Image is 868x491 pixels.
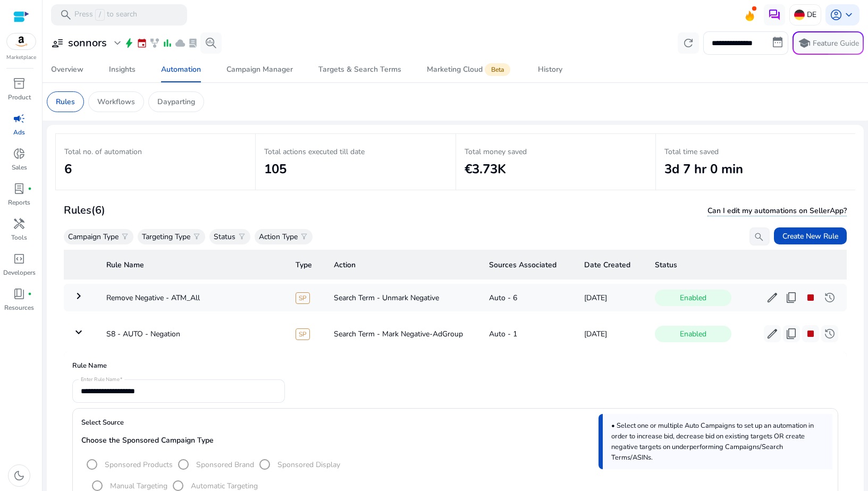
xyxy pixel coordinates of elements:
span: campaign [13,112,26,125]
button: history [821,325,838,342]
span: code_blocks [13,252,26,265]
td: Search Term - Unmark Negative [325,284,481,311]
p: Workflows [97,96,135,107]
p: Total actions executed till date [264,146,446,157]
p: Developers [3,268,36,277]
td: Remove Negative - ATM_All [98,284,287,311]
h2: 6 [64,162,247,177]
p: Total money saved [465,146,647,157]
p: Campaign Type [68,231,119,242]
p: Reports [8,198,30,207]
div: Overview [51,66,83,73]
div: History [538,66,562,73]
p: Resources [4,303,34,312]
div: Marketing Cloud [427,65,512,74]
span: Can I edit my automations on SellerApp? [707,206,847,216]
span: SP [296,328,310,340]
th: Rule Name [98,250,287,280]
span: account_circle [830,9,842,21]
span: stop [804,291,817,304]
p: Ads [13,128,25,137]
p: DE [807,5,816,24]
h2: 105 [264,162,446,177]
h2: 3d 7 hr 0 min [664,162,847,177]
button: stop [802,289,819,306]
span: edit [766,291,779,304]
span: cloud [175,38,186,48]
span: search [60,9,72,21]
th: Type [287,250,325,280]
p: Total no. of automation [64,146,247,157]
button: content_copy [783,325,800,342]
p: Sales [12,163,27,172]
span: user_attributes [51,37,64,49]
span: refresh [682,37,695,49]
h3: sonnors [68,37,107,49]
span: filter_alt [238,232,246,241]
p: Press to search [74,9,137,21]
p: Feature Guide [813,38,859,49]
img: de.svg [794,10,805,20]
button: history [821,289,838,306]
span: book_4 [13,287,26,300]
p: Dayparting [157,96,195,107]
h4: Rule Name [72,360,838,379]
span: lab_profile [13,182,26,195]
h5: Choose the Sponsored Campaign Type [81,436,829,445]
button: stop [802,325,819,342]
span: event [137,38,147,48]
span: inventory_2 [13,77,26,90]
div: Auto - 1 [489,328,567,340]
button: schoolFeature Guide [793,31,864,55]
p: Action Type [259,231,298,242]
span: history [823,327,836,340]
span: search [754,232,764,242]
div: Campaign Manager [226,66,293,73]
span: filter_alt [121,232,129,241]
div: • Select one or multiple Auto Campaigns to set up an automation in order to increase bid, decreas... [599,414,832,469]
span: SP [296,292,310,304]
span: bolt [124,38,134,48]
span: Create New Rule [782,231,838,242]
p: Status [214,231,235,242]
span: Beta [485,63,510,76]
th: Status [646,250,847,280]
button: content_copy [783,289,800,306]
th: Sources Associated [481,250,576,280]
h4: Select Source [81,417,829,436]
div: Automation [161,66,201,73]
div: Insights [109,66,136,73]
span: edit [766,327,779,340]
mat-icon: keyboard_arrow_right [72,290,85,302]
button: edit [764,289,781,306]
p: Product [8,92,31,102]
span: Enabled [655,290,731,306]
button: edit [764,325,781,342]
th: Action [325,250,481,280]
td: Search Term - Mark Negative-AdGroup [325,320,481,348]
span: keyboard_arrow_down [842,9,855,21]
p: Marketplace [6,54,36,62]
mat-label: Enter Rule Name [81,376,120,384]
div: Targets & Search Terms [318,66,401,73]
span: stop [804,327,817,340]
p: Total time saved [664,146,847,157]
p: Tools [11,233,27,242]
span: expand_more [111,37,124,49]
p: Rules [56,96,75,107]
th: Date Created [576,250,646,280]
span: donut_small [13,147,26,160]
td: [DATE] [576,320,646,348]
span: family_history [149,38,160,48]
span: fiber_manual_record [28,187,32,191]
span: bar_chart [162,38,173,48]
span: fiber_manual_record [28,292,32,296]
h3: Rules (6) [64,204,105,217]
span: history [823,291,836,304]
button: search_insights [200,32,222,54]
span: Enabled [655,326,731,342]
span: school [798,37,811,49]
p: Targeting Type [142,231,190,242]
span: filter_alt [192,232,201,241]
span: search_insights [205,37,217,49]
